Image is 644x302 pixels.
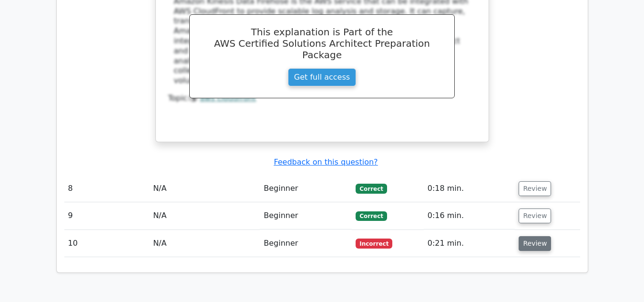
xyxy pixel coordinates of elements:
[519,236,551,251] button: Review
[424,202,515,229] td: 0:16 min.
[149,175,260,202] td: N/A
[260,230,352,257] td: Beginner
[168,94,476,104] div: Topic:
[274,157,378,167] a: Feedback on this question?
[519,208,551,223] button: Review
[64,175,150,202] td: 8
[356,239,392,248] span: Incorrect
[288,68,356,86] a: Get full access
[149,202,260,229] td: N/A
[64,202,150,229] td: 9
[260,175,352,202] td: Beginner
[356,184,387,193] span: Correct
[64,230,150,257] td: 10
[519,181,551,196] button: Review
[149,230,260,257] td: N/A
[424,230,515,257] td: 0:21 min.
[260,202,352,229] td: Beginner
[424,175,515,202] td: 0:18 min.
[356,211,387,221] span: Correct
